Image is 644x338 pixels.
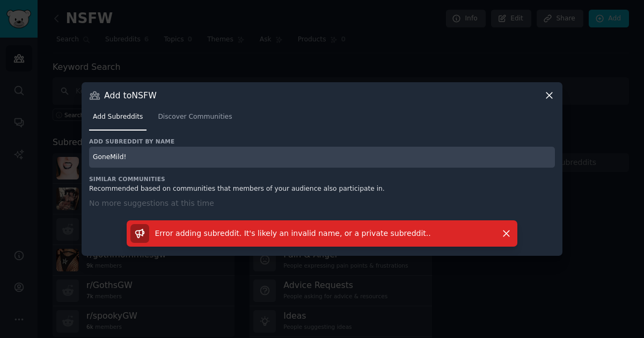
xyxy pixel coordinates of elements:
h3: Add to NSFW [104,90,157,101]
span: Discover Communities [158,112,232,122]
h3: Add subreddit by name [89,138,555,145]
h3: Similar Communities [89,175,555,183]
div: Recommended based on communities that members of your audience also participate in. [89,184,555,194]
span: Add Subreddits [93,112,143,122]
span: Error adding subreddit. It's likely an invalid name, or a private subreddit. . [155,229,431,238]
input: Enter subreddit name and press enter [89,147,555,168]
div: No more suggestions at this time [89,198,555,243]
a: Discover Communities [154,109,236,131]
a: Add Subreddits [89,109,147,131]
